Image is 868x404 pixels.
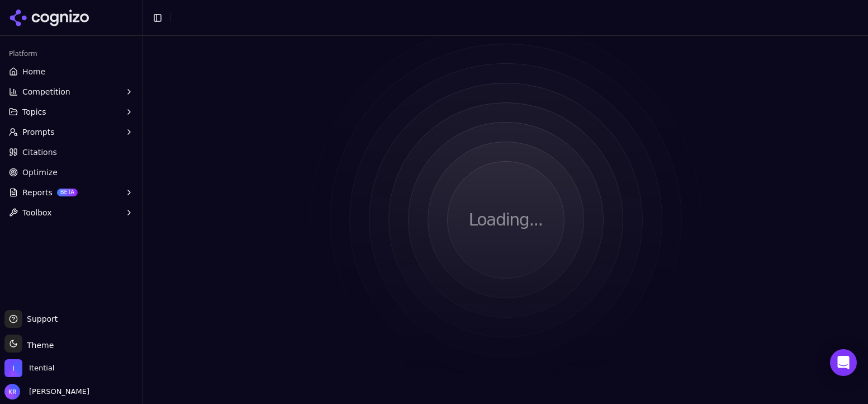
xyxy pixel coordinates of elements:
[4,384,89,400] button: Open user button
[4,103,138,121] button: Topics
[4,63,138,81] a: Home
[4,359,22,377] img: Itential
[4,45,138,63] div: Platform
[22,106,46,118] span: Topics
[22,86,70,97] span: Competition
[22,341,54,350] span: Theme
[22,66,45,77] span: Home
[22,207,52,218] span: Toolbox
[22,126,55,138] span: Prompts
[4,163,138,181] a: Optimize
[4,83,138,101] button: Competition
[4,384,20,400] img: Kristen Rachels
[4,184,138,201] button: ReportsBETA
[830,349,857,376] div: Open Intercom Messenger
[4,359,54,377] button: Open organization switcher
[22,167,58,178] span: Optimize
[22,147,57,158] span: Citations
[4,143,138,161] a: Citations
[22,187,53,198] span: Reports
[469,210,543,230] p: Loading...
[25,387,89,397] span: [PERSON_NAME]
[29,363,54,373] span: Itential
[4,204,138,222] button: Toolbox
[22,313,58,325] span: Support
[57,189,78,196] span: BETA
[4,123,138,141] button: Prompts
